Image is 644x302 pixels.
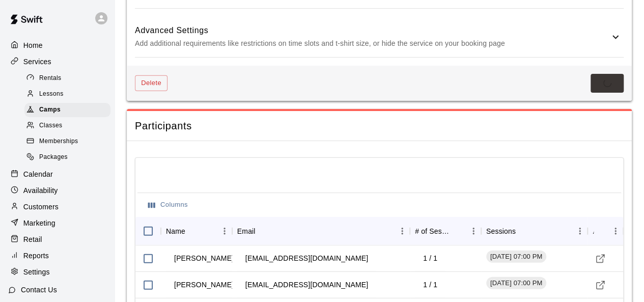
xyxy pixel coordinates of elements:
a: Rentals [24,70,115,86]
span: [DATE] 07:00 PM [486,279,546,288]
button: Delete [135,75,167,91]
td: [PERSON_NAME] [166,271,242,298]
button: Menu [466,224,481,239]
div: Lessons [24,87,110,101]
button: Sort [256,224,270,238]
td: 1 / 1 [415,245,445,272]
p: Home [23,40,43,50]
span: Lessons [39,89,64,99]
a: Home [8,38,106,53]
a: Availability [8,183,106,198]
p: Marketing [23,218,55,228]
button: Menu [395,224,410,239]
div: Sessions [486,217,516,245]
p: Settings [23,267,50,277]
p: Add additional requirements like restrictions on time slots and t-shirt size, or hide the service... [135,37,609,50]
span: Camps [39,105,61,115]
a: Calendar [8,167,106,182]
button: Select columns [146,197,190,213]
a: Lessons [24,86,115,102]
div: Sessions [481,217,588,245]
a: Packages [24,150,115,166]
span: Participants [135,119,624,133]
span: [DATE] 07:00 PM [486,252,546,262]
button: Menu [217,224,232,239]
a: Visit customer profile [593,251,608,266]
p: Reports [23,251,49,261]
td: [EMAIL_ADDRESS][DOMAIN_NAME] [237,245,376,272]
a: Classes [24,118,115,134]
td: [EMAIL_ADDRESS][DOMAIN_NAME] [237,271,376,298]
div: Packages [24,150,110,164]
a: Reports [8,248,106,263]
button: Menu [608,224,623,239]
td: [PERSON_NAME] [166,245,242,272]
p: Services [23,57,51,67]
p: Contact Us [21,285,57,295]
button: Sort [185,224,200,238]
h6: Advanced Settings [135,24,609,37]
div: Email [237,217,256,245]
p: Customers [23,202,59,212]
div: Email [232,217,410,245]
a: Retail [8,232,106,247]
div: Camps [24,103,110,117]
div: Memberships [24,134,110,149]
td: 1 / 1 [415,271,445,298]
a: Memberships [24,134,115,150]
div: Rentals [24,71,110,86]
a: Settings [8,264,106,280]
div: # of Sessions [415,217,452,245]
span: Memberships [39,136,78,147]
a: Visit customer profile [593,278,608,293]
a: Camps [24,102,115,118]
a: Customers [8,199,106,214]
div: Name [166,217,185,245]
span: Classes [39,121,62,131]
div: Name [161,217,232,245]
span: Packages [39,152,68,162]
a: Marketing [8,215,106,231]
a: Services [8,54,106,69]
button: Sort [594,224,608,238]
p: Availability [23,185,58,196]
button: Sort [452,224,466,238]
span: Rentals [39,73,62,84]
button: Menu [572,224,587,239]
p: Retail [23,234,42,244]
div: Classes [24,119,110,133]
div: Actions [587,217,623,245]
div: Advanced SettingsAdd additional requirements like restrictions on time slots and t-shirt size, or... [135,17,624,57]
button: Sort [516,224,530,238]
div: # of Sessions [410,217,481,245]
p: Calendar [23,169,53,179]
